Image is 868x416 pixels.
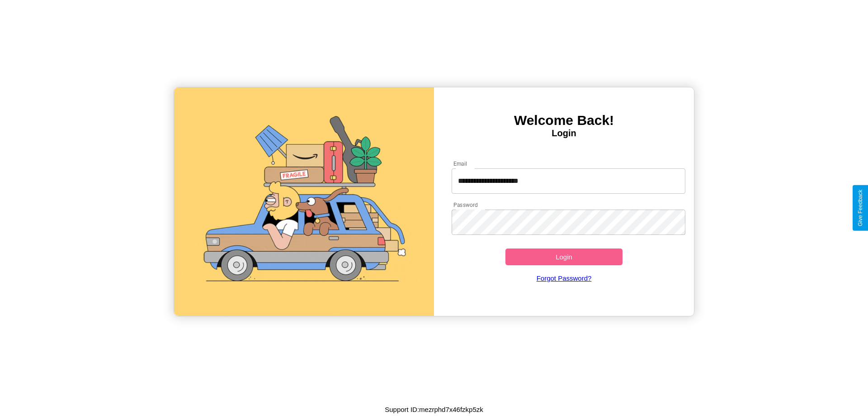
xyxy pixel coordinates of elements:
[453,160,467,167] label: Email
[174,87,434,316] img: gif
[434,128,694,139] h4: Login
[505,249,623,265] button: Login
[434,113,694,128] h3: Welcome Back!
[447,265,681,291] a: Forgot Password?
[857,190,863,226] div: Give Feedback
[385,403,483,416] p: Support ID: mezrphd7x46fzkp5zk
[453,201,477,209] label: Password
